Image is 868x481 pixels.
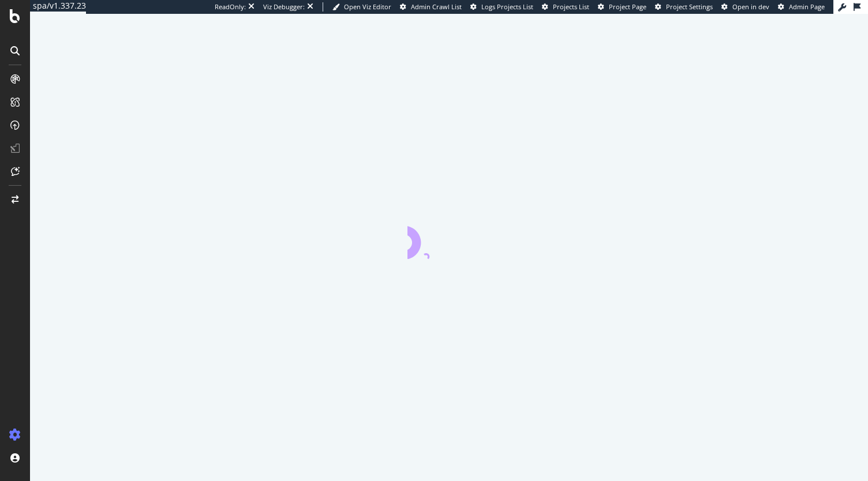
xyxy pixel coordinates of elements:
a: Admin Crawl List [400,2,462,12]
div: animation [407,217,491,259]
span: Admin Crawl List [411,2,462,11]
span: Projects List [553,2,589,11]
div: ReadOnly: [215,2,246,12]
a: Projects List [542,2,589,12]
span: Project Settings [666,2,713,11]
a: Project Page [598,2,646,12]
a: Open Viz Editor [332,2,391,12]
span: Admin Page [789,2,825,11]
a: Logs Projects List [470,2,533,12]
a: Open in dev [721,2,769,12]
span: Open in dev [732,2,769,11]
span: Logs Projects List [481,2,533,11]
a: Admin Page [778,2,825,12]
a: Project Settings [655,2,713,12]
span: Project Page [609,2,646,11]
div: Viz Debugger: [263,2,305,12]
span: Open Viz Editor [344,2,391,11]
